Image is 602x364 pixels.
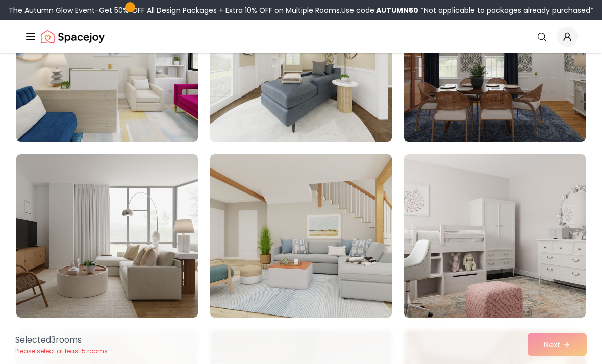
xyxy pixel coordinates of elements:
[15,334,108,346] p: Selected 3 room s
[404,154,586,318] img: Room room-24
[341,5,418,15] span: Use code:
[418,5,594,15] span: *Not applicable to packages already purchased*
[210,154,392,318] img: Room room-23
[24,20,578,53] nav: Global
[376,5,418,15] b: AUTUMN50
[41,27,105,47] a: Spacejoy
[41,27,105,47] img: Spacejoy Logo
[9,5,594,15] div: The Autumn Glow Event-Get 50% OFF All Design Packages + Extra 10% OFF on Multiple Rooms.
[16,154,198,318] img: Room room-22
[15,347,108,355] p: Please select at least 5 rooms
